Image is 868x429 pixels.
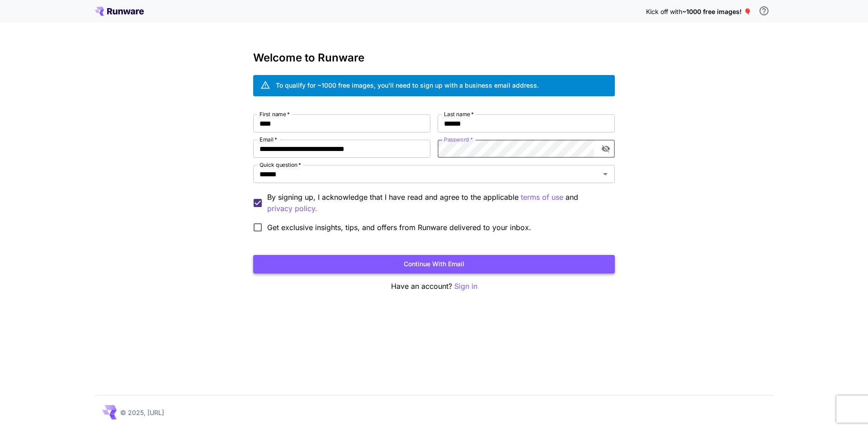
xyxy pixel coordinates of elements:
[259,136,277,143] label: Email
[454,281,477,292] button: Sign in
[599,168,612,180] button: Open
[598,141,614,157] button: toggle password visibility
[444,110,474,118] label: Last name
[521,192,563,203] button: By signing up, I acknowledge that I have read and agree to the applicable and privacy policy.
[267,192,608,214] p: By signing up, I acknowledge that I have read and agree to the applicable and
[253,255,615,273] button: Continue with email
[253,281,615,292] p: Have an account?
[267,203,317,214] button: By signing up, I acknowledge that I have read and agree to the applicable terms of use and
[253,52,615,64] h3: Welcome to Runware
[259,161,301,169] label: Quick question
[444,136,473,143] label: Password
[120,408,164,417] p: © 2025, [URL]
[267,222,531,233] span: Get exclusive insights, tips, and offers from Runware delivered to your inbox.
[259,110,290,118] label: First name
[682,8,751,15] span: ~1000 free images! 🎈
[646,8,682,15] span: Kick off with
[755,2,773,20] button: In order to qualify for free credit, you need to sign up with a business email address and click ...
[521,192,563,203] p: terms of use
[267,203,317,214] p: privacy policy.
[276,80,539,90] div: To qualify for ~1000 free images, you’ll need to sign up with a business email address.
